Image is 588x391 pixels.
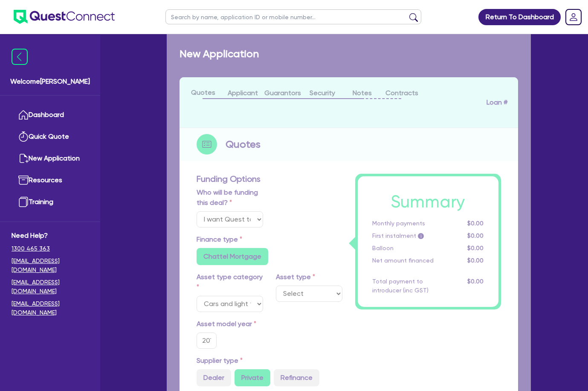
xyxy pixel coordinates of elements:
a: Quick Quote [12,126,89,148]
a: [EMAIL_ADDRESS][DOMAIN_NAME] [12,299,89,317]
img: resources [18,175,29,185]
a: New Application [12,148,89,169]
a: [EMAIL_ADDRESS][DOMAIN_NAME] [12,278,89,296]
img: quest-connect-logo-blue [14,10,115,24]
span: Need Help? [12,231,89,241]
a: Resources [12,169,89,191]
img: icon-menu-close [12,49,28,65]
a: Training [12,191,89,213]
a: Dropdown toggle [562,6,585,28]
input: Search by name, application ID or mobile number... [165,9,421,24]
a: Dashboard [12,104,89,126]
img: training [18,197,29,207]
img: quick-quote [18,131,29,142]
a: [EMAIL_ADDRESS][DOMAIN_NAME] [12,257,89,274]
tcxspan: Call 1300 465 363 via 3CX [12,245,50,252]
span: Welcome [PERSON_NAME] [10,76,90,87]
img: new-application [18,153,29,163]
a: Return To Dashboard [478,9,561,25]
